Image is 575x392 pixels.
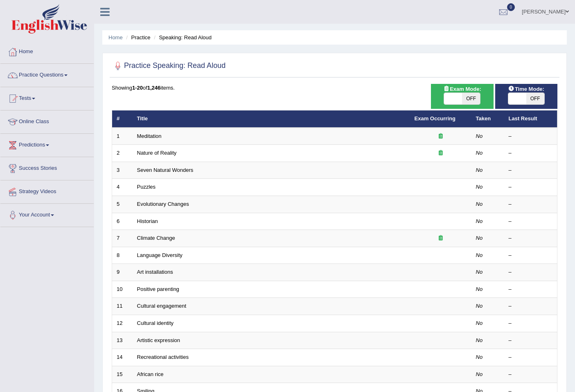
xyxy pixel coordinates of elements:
[476,371,483,377] em: No
[471,110,504,128] th: Taken
[108,34,123,41] a: Home
[509,286,553,293] div: –
[509,371,553,378] div: –
[509,234,553,242] div: –
[137,252,183,258] a: Language Diversity
[137,320,174,326] a: Cultural identity
[476,184,483,190] em: No
[112,281,133,298] td: 10
[137,150,177,156] a: Nature of Reality
[137,235,175,241] a: Climate Change
[415,133,467,140] div: Exam occurring question
[509,201,553,208] div: –
[415,234,467,242] div: Exam occurring question
[112,315,133,332] td: 12
[137,201,189,207] a: Evolutionary Changes
[112,230,133,247] td: 7
[0,87,94,108] a: Tests
[440,85,484,93] span: Exam Mode:
[476,252,483,258] em: No
[509,302,553,310] div: –
[112,196,133,213] td: 5
[112,366,133,383] td: 15
[147,85,161,91] b: 1,246
[112,298,133,315] td: 11
[476,150,483,156] em: No
[0,157,94,178] a: Success Stories
[476,133,483,139] em: No
[137,167,194,173] a: Seven Natural Wonders
[137,218,158,224] a: Historian
[112,162,133,179] td: 3
[152,34,212,41] li: Speaking: Read Aloud
[112,110,133,128] th: #
[476,354,483,360] em: No
[0,110,94,131] a: Online Class
[112,145,133,162] td: 2
[112,84,557,92] div: Showing of items.
[509,218,553,225] div: –
[137,133,162,139] a: Meditation
[505,85,548,93] span: Time Mode:
[137,303,187,309] a: Cultural engagement
[509,252,553,259] div: –
[133,110,410,128] th: Title
[112,179,133,196] td: 4
[112,349,133,366] td: 14
[509,354,553,361] div: –
[0,41,94,61] a: Home
[504,110,557,128] th: Last Result
[476,269,483,275] em: No
[476,286,483,292] em: No
[137,354,189,360] a: Recreational activities
[476,167,483,173] em: No
[137,337,180,343] a: Artistic expression
[476,201,483,207] em: No
[476,218,483,224] em: No
[476,337,483,343] em: No
[0,204,94,224] a: Your Account
[507,3,515,11] span: 0
[112,264,133,281] td: 9
[137,371,164,377] a: African rice
[124,34,150,41] li: Practice
[509,167,553,174] div: –
[112,247,133,264] td: 8
[112,332,133,349] td: 13
[526,93,544,104] span: OFF
[0,64,94,84] a: Practice Questions
[509,320,553,327] div: –
[509,133,553,140] div: –
[476,320,483,326] em: No
[415,149,467,157] div: Exam occurring question
[112,60,225,72] h2: Practice Speaking: Read Aloud
[112,213,133,230] td: 6
[509,183,553,191] div: –
[476,303,483,309] em: No
[431,84,493,109] div: Show exams occurring in exams
[509,149,553,157] div: –
[0,134,94,154] a: Predictions
[132,85,143,91] b: 1-20
[415,115,455,122] a: Exam Occurring
[137,269,173,275] a: Art installations
[112,128,133,145] td: 1
[137,286,179,292] a: Positive parenting
[0,180,94,201] a: Strategy Videos
[509,337,553,345] div: –
[462,93,480,104] span: OFF
[476,235,483,241] em: No
[509,268,553,276] div: –
[137,184,156,190] a: Puzzles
